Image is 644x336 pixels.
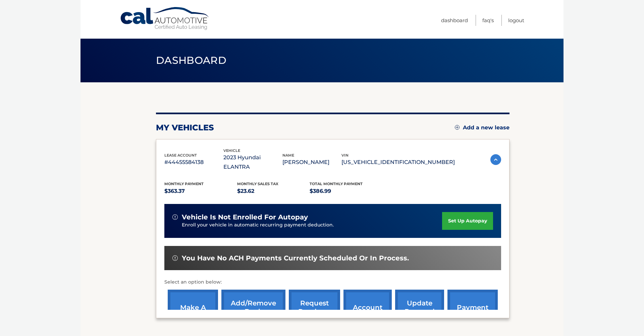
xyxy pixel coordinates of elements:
[164,181,204,186] span: Monthly Payment
[164,278,501,286] p: Select an option below:
[182,254,409,262] span: You have no ACH payments currently scheduled or in process.
[221,290,285,334] a: Add/Remove bank account info
[156,123,214,133] h2: my vehicles
[310,186,382,196] p: $386.99
[237,186,310,196] p: $23.62
[237,181,278,186] span: Monthly sales Tax
[164,153,197,158] span: lease account
[289,290,340,334] a: request purchase price
[164,186,237,196] p: $363.37
[442,212,493,230] a: set up autopay
[455,125,460,130] img: add.svg
[223,148,240,153] span: vehicle
[156,54,226,67] span: Dashboard
[310,181,363,186] span: Total Monthly Payment
[164,158,223,167] p: #44455584138
[482,15,494,26] a: FAQ's
[341,153,348,158] span: vin
[168,290,218,334] a: make a payment
[172,214,178,220] img: alert-white.svg
[120,7,210,31] a: Cal Automotive
[447,290,498,334] a: payment history
[282,153,294,158] span: name
[182,221,442,229] p: Enroll your vehicle in automatic recurring payment deduction.
[508,15,524,26] a: Logout
[343,290,392,334] a: account details
[441,15,468,26] a: Dashboard
[182,213,308,221] span: vehicle is not enrolled for autopay
[455,124,509,131] a: Add a new lease
[223,153,282,172] p: 2023 Hyundai ELANTRA
[341,158,455,167] p: [US_VEHICLE_IDENTIFICATION_NUMBER]
[490,154,501,165] img: accordion-active.svg
[395,290,444,334] a: update personal info
[172,255,178,261] img: alert-white.svg
[282,158,341,167] p: [PERSON_NAME]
